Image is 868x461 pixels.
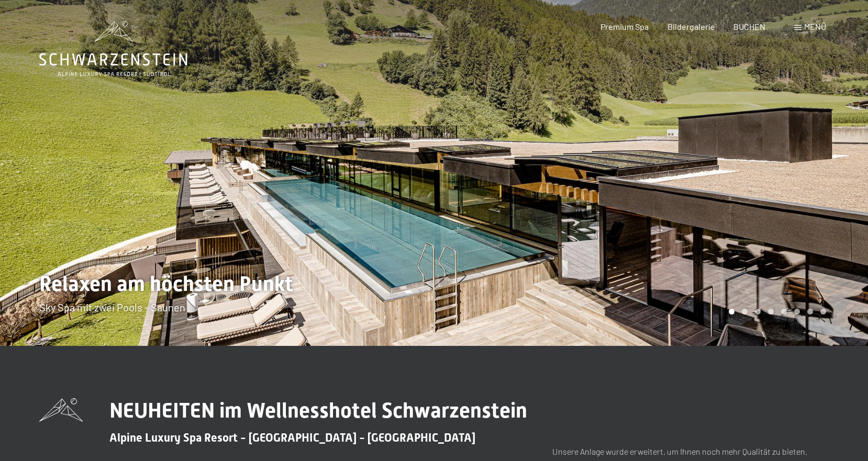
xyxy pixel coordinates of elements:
[807,309,813,314] div: Carousel Page 7
[733,21,765,31] a: BUCHEN
[109,398,527,423] span: NEUHEITEN im Wellnesshotel Schwarzenstein
[804,21,826,31] span: Menü
[755,309,761,314] div: Carousel Page 3
[742,309,748,314] div: Carousel Page 2
[820,309,826,314] div: Carousel Page 8
[600,21,649,31] a: Premium Spa
[725,309,826,314] div: Carousel Pagination
[667,21,715,31] a: Bildergalerie
[781,309,787,314] div: Carousel Page 5
[768,309,774,314] div: Carousel Page 4
[109,431,475,444] span: Alpine Luxury Spa Resort - [GEOGRAPHIC_DATA] - [GEOGRAPHIC_DATA]
[794,309,800,314] div: Carousel Page 6
[729,309,735,314] div: Carousel Page 1 (Current Slide)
